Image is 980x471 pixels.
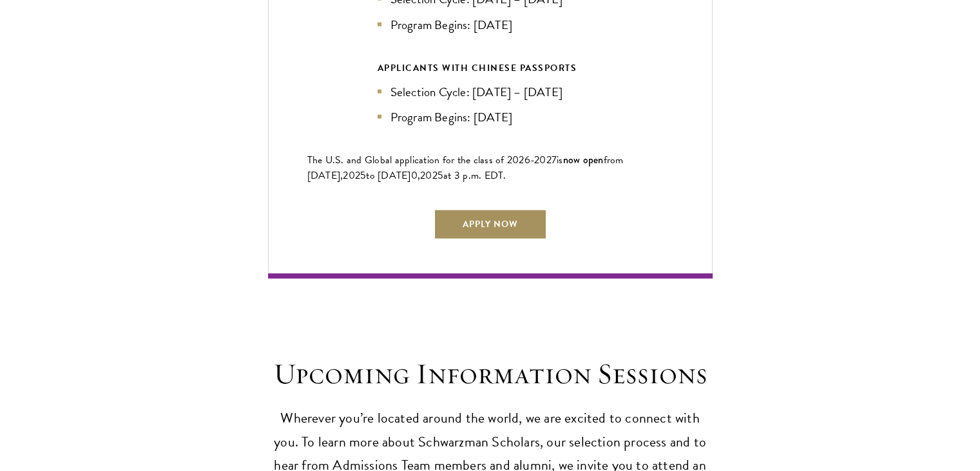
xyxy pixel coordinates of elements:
span: 202 [420,168,437,183]
span: -202 [530,152,552,168]
span: 0 [411,168,418,183]
span: is [557,152,563,168]
div: APPLICANTS WITH CHINESE PASSPORTS [378,60,603,76]
li: Selection Cycle: [DATE] – [DATE] [378,83,603,101]
span: 7 [552,152,557,168]
li: Program Begins: [DATE] [378,108,603,126]
span: to [DATE] [366,168,410,183]
span: The U.S. and Global application for the class of 202 [307,152,524,168]
span: at 3 p.m. EDT. [443,168,506,183]
span: 5 [360,168,366,183]
li: Program Begins: [DATE] [378,15,603,34]
span: now open [563,152,604,167]
span: 202 [343,168,360,183]
span: from [DATE], [307,152,624,183]
span: 6 [524,152,530,168]
a: Apply Now [434,209,547,240]
span: 5 [437,168,443,183]
span: , [418,168,420,183]
h2: Upcoming Information Sessions [268,356,713,392]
